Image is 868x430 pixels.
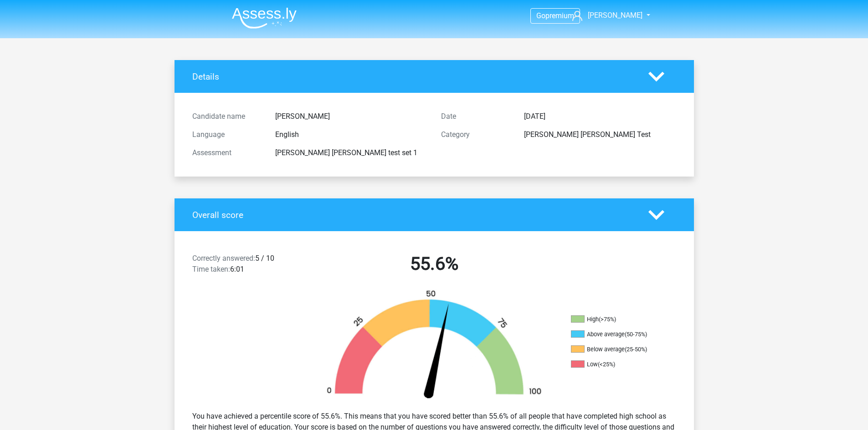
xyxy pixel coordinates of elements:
[434,111,517,122] div: Date
[185,129,268,140] div: Language
[185,147,268,158] div: Assessment
[268,129,434,140] div: English
[571,330,662,339] li: Above average
[268,147,434,158] div: [PERSON_NAME] [PERSON_NAME] test set 1
[571,345,662,354] li: Below average
[192,210,635,220] h4: Overall score
[569,10,643,21] a: [PERSON_NAME]
[536,11,545,20] span: Go
[192,71,635,82] h4: Details
[185,111,268,122] div: Candidate name
[571,360,662,369] li: Low
[545,11,574,20] span: premium
[311,289,557,404] img: 56.010cbdbea2f7.png
[232,7,297,29] img: Assessly
[192,265,230,273] span: Time taken:
[317,253,552,275] h2: 55.6%
[599,316,616,323] div: (>75%)
[185,253,310,278] div: 5 / 10 6:01
[588,11,642,20] span: [PERSON_NAME]
[517,111,683,122] div: [DATE]
[598,361,615,368] div: (<25%)
[571,315,662,324] li: High
[192,254,255,263] span: Correctly answered:
[625,331,647,338] div: (50-75%)
[434,129,517,140] div: Category
[625,346,647,353] div: (25-50%)
[268,111,434,122] div: [PERSON_NAME]
[517,129,683,140] div: [PERSON_NAME] [PERSON_NAME] Test
[531,10,580,22] a: Gopremium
